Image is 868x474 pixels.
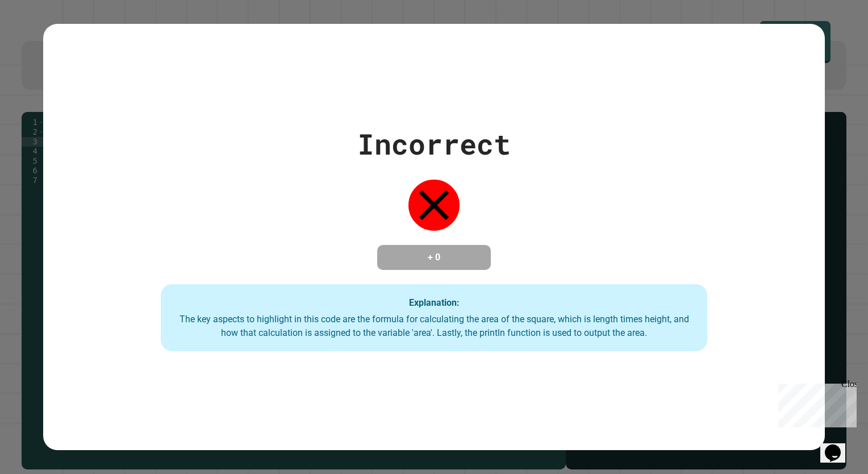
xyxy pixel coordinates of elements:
[409,297,460,308] strong: Explanation:
[774,379,857,427] iframe: chat widget
[389,251,479,264] h4: + 0
[172,313,696,340] div: The key aspects to highlight in this code are the formula for calculating the area of the square,...
[5,5,78,72] div: Chat with us now!Close
[357,123,511,165] div: Incorrect
[820,429,857,463] iframe: chat widget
